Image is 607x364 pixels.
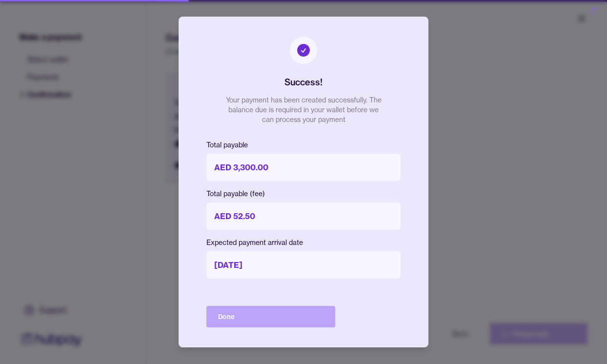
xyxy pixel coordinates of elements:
p: [DATE] [206,251,401,279]
p: Total payable (fee) [206,189,401,199]
p: AED 3,300.00 [206,154,401,181]
p: AED 52.50 [206,202,401,230]
p: Total payable [206,140,401,150]
h2: Success! [284,76,323,89]
p: Expected payment arrival date [206,238,401,247]
p: Your payment has been created successfully. The balance due is required in your wallet before we ... [225,95,382,124]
